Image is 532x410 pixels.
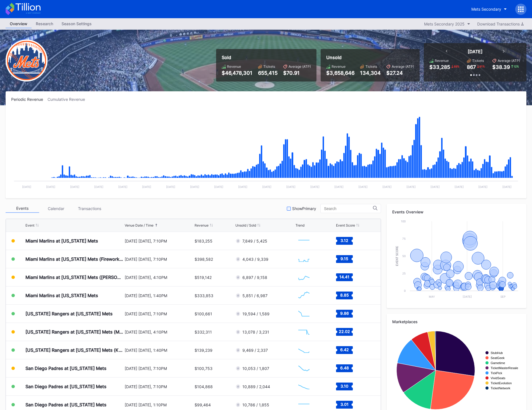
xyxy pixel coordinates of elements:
[295,325,312,339] svg: Chart title
[25,238,98,244] div: Miami Marlins at [US_STATE] Mets
[262,185,271,188] text: [DATE]
[25,311,113,316] div: [US_STATE] Rangers at [US_STATE] Mets
[401,220,406,223] text: 100
[6,20,32,28] a: Overview
[463,295,472,298] text: [DATE]
[402,254,406,258] text: 50
[295,234,312,248] svg: Chart title
[467,4,511,14] button: Mets Secondary
[235,223,256,227] div: Unsold / Sold
[491,371,502,375] text: TickPick
[32,20,57,28] a: Research
[341,384,348,388] text: 3.10
[340,293,349,297] text: 8.85
[295,288,312,302] svg: Chart title
[471,7,501,11] div: Mets Secondary
[6,39,48,81] img: New-York-Mets-Transparent.png
[46,185,55,188] text: [DATE]
[468,49,483,54] div: [DATE]
[195,293,213,298] div: $333,853
[258,70,278,76] div: 655,415
[142,185,151,188] text: [DATE]
[491,386,510,390] text: TicketNetwork
[195,402,211,407] div: $99,464
[421,20,473,28] button: Mets Secondary 2025
[429,295,435,298] text: May
[491,381,512,385] text: TicketEvolution
[431,185,440,188] text: [DATE]
[402,272,406,275] text: 25
[25,223,34,227] div: Event
[340,311,349,316] text: 9.86
[73,204,106,213] div: Transactions
[242,384,270,389] div: 10,889 / 2,044
[467,64,476,70] div: 867
[455,185,464,188] text: [DATE]
[195,330,212,334] div: $332,311
[125,348,193,353] div: [DATE] [DATE], 1:40PM
[513,64,519,69] div: 12 %
[25,274,123,280] div: Miami Marlins at [US_STATE] Mets ([PERSON_NAME] Giveaway)
[195,311,212,316] div: $100,661
[502,185,512,188] text: [DATE]
[25,365,107,371] div: San Diego Padres at [US_STATE] Mets
[125,293,193,298] div: [DATE] [DATE], 1:40PM
[292,206,316,211] div: Show Primary
[25,256,123,262] div: Miami Marlins at [US_STATE] Mets (Fireworks Night)
[195,239,212,243] div: $183,255
[326,70,354,76] div: $3,658,646
[477,22,524,26] div: Download Transactions
[242,257,268,262] div: 4,043 / 9,339
[491,376,505,380] text: VividSeats
[57,20,96,28] a: Season Settings
[125,275,193,280] div: [DATE] [DATE], 4:10PM
[341,238,348,243] text: 3.12
[11,109,521,193] svg: Chart title
[324,206,373,211] input: Search
[334,185,344,188] text: [DATE]
[125,257,193,262] div: [DATE] [DATE], 7:10PM
[340,365,349,370] text: 6.48
[125,239,193,243] div: [DATE] [DATE], 7:10PM
[365,64,377,69] div: Tickets
[295,223,304,227] div: Trend
[491,356,505,360] text: SeatGeek
[286,185,295,188] text: [DATE]
[263,64,275,69] div: Tickets
[195,384,213,389] div: $104,868
[48,97,89,102] div: Cumulative Revenue
[25,329,123,335] div: [US_STATE] Rangers at [US_STATE] Mets (Mets Alumni Classic/Mrs. Met Taxicab [GEOGRAPHIC_DATA] Giv...
[491,351,503,355] text: StubHub
[396,246,399,266] text: Event Score
[310,185,320,188] text: [DATE]
[332,64,346,69] div: Revenue
[195,348,212,353] div: $139,239
[242,330,269,334] div: 13,078 / 3,231
[195,275,212,280] div: $519,142
[25,293,98,298] div: Miami Marlins at [US_STATE] Mets
[125,330,193,334] div: [DATE] [DATE], 4:10PM
[336,223,355,227] div: Event Score
[295,270,312,284] svg: Chart title
[500,295,505,298] text: Sep
[190,185,199,188] text: [DATE]
[22,185,31,188] text: [DATE]
[25,402,107,407] div: San Diego Padres at [US_STATE] Mets
[392,319,521,324] div: Marketplaces
[118,185,127,188] text: [DATE]
[195,257,213,262] div: $398,582
[222,55,311,60] div: Sold
[392,218,521,302] svg: Chart title
[474,20,526,28] button: Download Transactions
[214,185,223,188] text: [DATE]
[125,366,193,371] div: [DATE] [DATE], 7:10PM
[360,70,381,76] div: 134,304
[498,59,520,63] div: Average (ATP)
[295,343,312,357] svg: Chart title
[472,59,484,63] div: Tickets
[491,361,505,365] text: Gametime
[295,361,312,375] svg: Chart title
[242,366,269,371] div: 10,053 / 1,807
[166,185,175,188] text: [DATE]
[125,384,193,389] div: [DATE] [DATE], 7:10PM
